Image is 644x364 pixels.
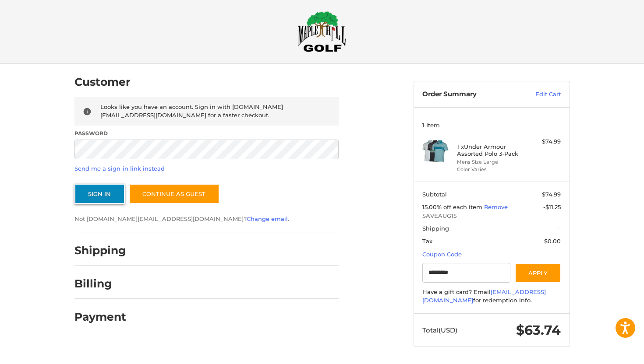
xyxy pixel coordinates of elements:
button: Apply [515,263,561,283]
span: Total (USD) [422,326,457,334]
h4: 1 x Under Armour Assorted Polo 3-Pack [457,143,524,157]
span: Subtotal [422,191,447,198]
input: Gift Certificate or Coupon Code [422,263,510,283]
a: Edit Cart [517,90,561,99]
a: Send me a sign-in link instead [74,165,165,172]
li: Color Varies [457,166,524,173]
label: Password [74,129,339,137]
a: Change email [247,215,288,222]
a: Coupon Code [422,251,462,258]
img: Maple Hill Golf [298,11,346,52]
div: $74.99 [526,137,561,146]
h2: Billing [74,277,126,290]
span: Tax [422,238,432,245]
span: -- [556,225,561,232]
div: Have a gift card? Email for redemption info. [422,288,561,305]
h3: Order Summary [422,90,517,99]
button: Sign In [74,184,125,204]
span: $63.74 [516,322,561,338]
a: Remove [484,203,508,210]
h2: Payment [74,310,126,324]
span: -$11.25 [543,203,561,210]
span: $74.99 [542,191,561,198]
span: Looks like you have an account. Sign in with [DOMAIN_NAME][EMAIL_ADDRESS][DOMAIN_NAME] for a fast... [100,103,283,119]
a: Continue as guest [129,184,219,204]
h2: Customer [74,75,131,89]
li: Mens Size Large [457,158,524,166]
p: Not [DOMAIN_NAME][EMAIL_ADDRESS][DOMAIN_NAME]? . [74,215,339,224]
span: Shipping [422,225,449,232]
iframe: Google Customer Reviews [572,340,644,364]
h2: Shipping [74,244,126,257]
span: 15.00% off each item [422,203,484,210]
span: SAVEAUG15 [422,212,561,220]
span: $0.00 [544,238,561,245]
h3: 1 Item [422,122,561,129]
